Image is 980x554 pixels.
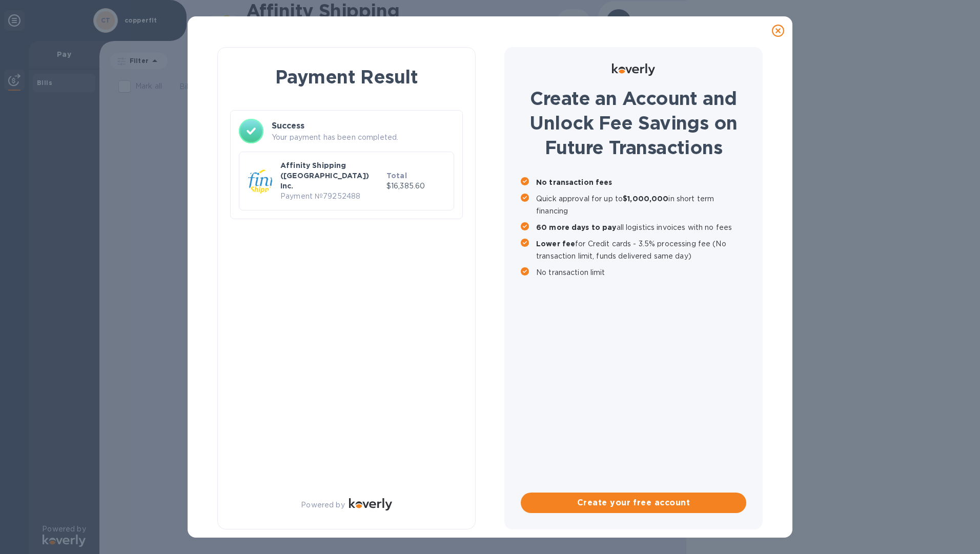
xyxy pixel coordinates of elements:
[536,238,746,262] p: for Credit cards - 3.5% processing fee (No transaction limit, funds delivered same day)
[301,500,344,510] p: Powered by
[536,266,746,279] p: No transaction limit
[272,132,454,143] p: Your payment has been completed.
[536,193,746,217] p: Quick approval for up to in short term financing
[536,178,612,186] b: No transaction fees
[612,63,655,76] img: Logo
[536,223,617,231] b: 60 more days to pay
[386,181,445,191] p: $16,385.60
[536,240,575,248] b: Lower fee
[521,86,746,160] h1: Create an Account and Unlock Fee Savings on Future Transactions
[349,498,392,510] img: Logo
[234,64,459,90] h1: Payment Result
[280,160,382,191] p: Affinity Shipping ([GEOGRAPHIC_DATA]) Inc.
[529,497,738,509] span: Create your free account
[280,191,382,202] p: Payment № 79252488
[521,493,746,513] button: Create your free account
[536,221,746,233] p: all logistics invoices with no fees
[623,195,668,203] b: $1,000,000
[386,172,407,180] b: Total
[272,120,454,132] h3: Success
